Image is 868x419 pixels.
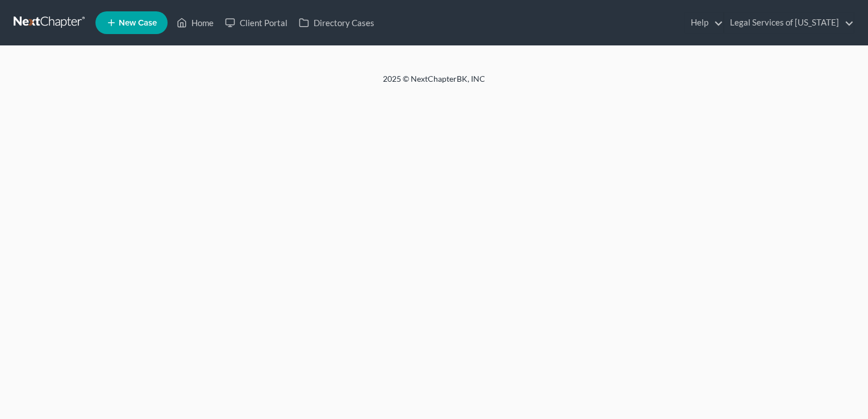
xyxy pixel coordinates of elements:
div: 2025 © NextChapterBK, INC [110,73,758,94]
a: Legal Services of [US_STATE] [724,12,854,33]
a: Home [171,12,219,33]
new-legal-case-button: New Case [95,11,168,34]
a: Client Portal [219,12,293,33]
a: Help [685,12,723,33]
a: Directory Cases [293,12,380,33]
